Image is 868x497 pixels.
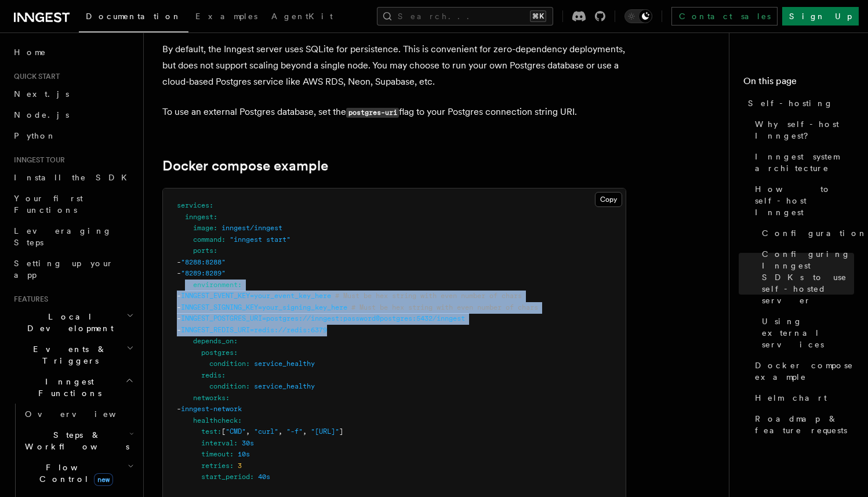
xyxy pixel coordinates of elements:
[762,248,854,306] span: Configuring Inngest SDKs to use self-hosted server
[750,146,854,179] a: Inngest system architecture
[230,450,234,458] span: :
[748,97,833,109] span: Self-hosting
[177,314,181,322] span: -
[9,220,136,253] a: Leveraging Steps
[750,387,854,408] a: Helm chart
[250,473,254,481] span: :
[79,3,188,32] a: Documentation
[278,427,282,436] span: ,
[757,244,854,311] a: Configuring Inngest SDKs to use self-hosted server
[181,314,465,322] span: INNGEST_POSTGRES_URI=postgres://inngest:password@postgres:5432/inngest
[238,416,242,425] span: :
[755,413,854,436] span: Roadmap & feature requests
[750,355,854,387] a: Docker compose example
[209,382,246,390] span: condition
[246,427,250,436] span: ,
[193,235,221,244] span: command
[20,462,128,485] span: Flow Control
[230,462,234,470] span: :
[181,326,327,334] span: INNGEST_REDIS_URI=redis://redis:6379
[201,427,217,436] span: test
[757,223,854,244] a: Configuration
[9,311,126,334] span: Local Development
[181,258,226,266] span: "8288:8288"
[339,427,343,436] span: ]
[14,110,69,119] span: Node.js
[195,12,257,21] span: Examples
[9,125,136,146] a: Python
[762,227,867,239] span: Configuration
[20,429,129,452] span: Steps & Workflows
[238,450,250,458] span: 10s
[193,394,226,402] span: networks
[177,326,181,334] span: -
[201,450,230,458] span: timeout
[234,337,238,345] span: :
[743,74,854,93] h4: On this page
[14,131,56,140] span: Python
[177,292,181,300] span: -
[221,235,226,244] span: :
[750,179,854,223] a: How to self-host Inngest
[201,473,250,481] span: start_period
[238,281,242,289] span: :
[750,408,854,441] a: Roadmap & feature requests
[303,427,307,436] span: ,
[20,404,136,425] a: Overview
[624,9,652,23] button: Toggle dark mode
[201,439,234,447] span: interval
[14,46,46,58] span: Home
[201,371,221,379] span: redis
[755,392,827,404] span: Helm chart
[20,457,136,489] button: Flow Controlnew
[9,155,65,165] span: Inngest tour
[221,224,282,232] span: inngest/inngest
[193,246,213,255] span: ports
[234,439,238,447] span: :
[351,303,538,311] span: # Must be hex string with even number of chars
[335,292,522,300] span: # Must be hex string with even number of chars
[755,183,854,218] span: How to self-host Inngest
[193,281,238,289] span: environment
[346,108,399,118] code: postgres-uri
[162,158,328,174] a: Docker compose example
[181,303,347,311] span: INNGEST_SIGNING_KEY=your_signing_key_here
[14,89,69,99] span: Next.js
[254,427,278,436] span: "curl"
[201,349,234,357] span: postgres
[201,462,230,470] span: retries
[271,12,333,21] span: AgentKit
[177,258,181,266] span: -
[209,360,246,368] span: condition
[177,303,181,311] span: -
[14,194,83,215] span: Your first Functions
[162,104,626,121] p: To use an external Postgres database, set the flag to your Postgres connection string URI.
[242,439,254,447] span: 30s
[9,188,136,220] a: Your first Functions
[193,224,213,232] span: image
[209,201,213,209] span: :
[86,12,181,21] span: Documentation
[9,72,60,81] span: Quick start
[177,201,209,209] span: services
[530,10,546,22] kbd: ⌘K
[755,360,854,383] span: Docker compose example
[9,104,136,125] a: Node.js
[238,462,242,470] span: 3
[181,405,242,413] span: inngest-network
[755,151,854,174] span: Inngest system architecture
[755,118,854,142] span: Why self-host Inngest?
[230,235,290,244] span: "inngest start"
[254,382,315,390] span: service_healthy
[185,213,213,221] span: inngest
[213,213,217,221] span: :
[258,473,270,481] span: 40s
[286,427,303,436] span: "-f"
[226,427,246,436] span: "CMD"
[9,306,136,339] button: Local Development
[193,416,238,425] span: healthcheck
[188,3,264,31] a: Examples
[377,7,553,26] button: Search...⌘K
[221,427,226,436] span: [
[9,343,126,367] span: Events & Triggers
